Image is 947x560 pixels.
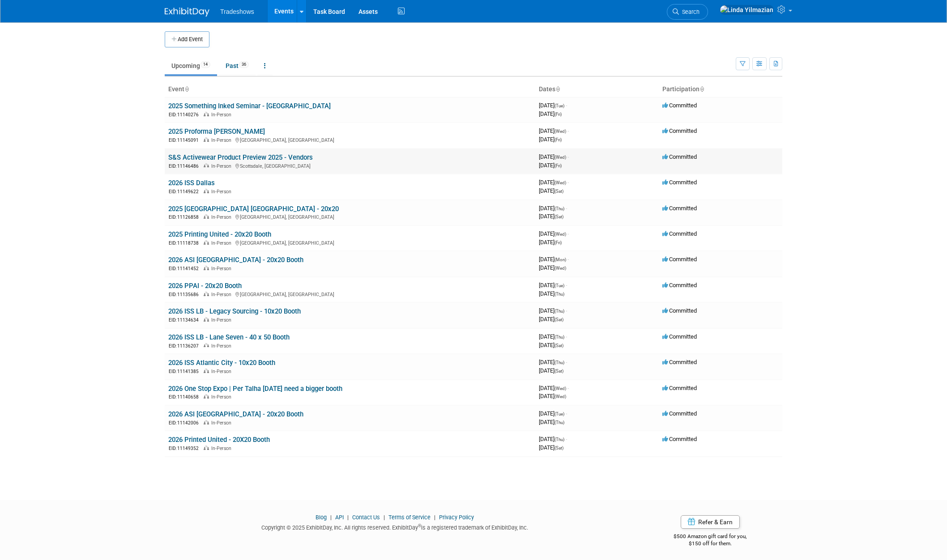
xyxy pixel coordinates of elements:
[555,240,562,245] span: (Fri)
[539,385,569,391] span: [DATE]
[539,213,563,220] span: [DATE]
[539,230,569,237] span: [DATE]
[555,292,564,297] span: (Thu)
[720,5,774,15] img: Linda Yilmazian
[328,514,334,521] span: |
[539,264,566,271] span: [DATE]
[539,393,566,399] span: [DATE]
[555,369,563,373] span: (Sat)
[555,129,566,134] span: (Wed)
[211,420,234,426] span: In-Person
[169,446,202,451] span: EID: 11149352
[168,239,532,246] div: [GEOGRAPHIC_DATA], [GEOGRAPHIC_DATA]
[168,385,342,393] a: 2026 One Stop Expo | Per Talha [DATE] need a bigger booth
[168,410,303,418] a: 2026 ASI [GEOGRAPHIC_DATA] - 20x20 Booth
[566,410,567,417] span: -
[168,162,532,170] div: Scottsdale, [GEOGRAPHIC_DATA]
[539,256,569,263] span: [DATE]
[566,102,567,109] span: -
[239,61,249,68] span: 36
[204,137,209,142] img: In-Person Event
[662,359,697,365] span: Committed
[539,342,563,348] span: [DATE]
[539,307,567,314] span: [DATE]
[204,292,209,296] img: In-Person Event
[539,205,567,212] span: [DATE]
[168,102,331,110] a: 2025 Something Inked Seminar - [GEOGRAPHIC_DATA]
[168,136,532,144] div: [GEOGRAPHIC_DATA], [GEOGRAPHIC_DATA]
[204,266,209,270] img: In-Person Event
[662,282,697,288] span: Committed
[168,205,339,213] a: 2025 [GEOGRAPHIC_DATA] [GEOGRAPHIC_DATA] - 20x20
[555,257,566,262] span: (Mon)
[555,309,564,314] span: (Thu)
[566,307,567,314] span: -
[662,127,697,134] span: Committed
[381,514,387,521] span: |
[555,206,564,211] span: (Thu)
[539,290,564,297] span: [DATE]
[555,412,564,416] span: (Tue)
[211,240,234,246] span: In-Person
[211,343,234,349] span: In-Person
[168,290,532,298] div: [GEOGRAPHIC_DATA], [GEOGRAPHIC_DATA]
[555,214,563,219] span: (Sat)
[555,386,566,391] span: (Wed)
[168,333,290,341] a: 2026 ISS LB - Lane Seven - 40 x 50 Booth
[555,445,563,450] span: (Sat)
[555,232,566,237] span: (Wed)
[555,189,563,194] span: (Sat)
[659,82,782,97] th: Participation
[539,136,562,143] span: [DATE]
[555,137,562,142] span: (Fri)
[168,359,275,367] a: 2026 ISS Atlantic City - 10x20 Booth
[539,419,564,425] span: [DATE]
[204,369,209,373] img: In-Person Event
[165,522,625,532] div: Copyright © 2025 ExhibitDay, Inc. All rights reserved. ExhibitDay is a registered trademark of Ex...
[169,292,202,297] span: EID: 11135686
[555,283,564,288] span: (Tue)
[169,138,202,143] span: EID: 11145091
[184,85,189,93] a: Sort by Event Name
[662,102,697,109] span: Committed
[555,335,564,339] span: (Thu)
[679,8,700,15] span: Search
[555,155,566,160] span: (Wed)
[555,266,566,271] span: (Wed)
[169,189,202,194] span: EID: 11149622
[539,410,567,417] span: [DATE]
[211,112,234,118] span: In-Person
[439,514,474,521] a: Privacy Policy
[662,205,697,212] span: Committed
[662,230,697,237] span: Committed
[168,230,271,238] a: 2025 Printing United - 20x20 Booth
[662,436,697,442] span: Committed
[662,385,697,391] span: Committed
[555,163,562,168] span: (Fri)
[211,214,234,220] span: In-Person
[539,110,562,117] span: [DATE]
[539,127,569,134] span: [DATE]
[169,369,202,374] span: EID: 11141385
[566,359,567,365] span: -
[555,360,564,365] span: (Thu)
[662,153,697,160] span: Committed
[638,527,783,547] div: $500 Amazon gift card for you,
[662,333,697,340] span: Committed
[662,307,697,314] span: Committed
[168,307,301,315] a: 2026 ISS LB - Legacy Sourcing - 10x20 Booth
[566,436,567,442] span: -
[204,394,209,399] img: In-Person Event
[165,82,535,97] th: Event
[165,31,209,47] button: Add Event
[316,514,327,521] a: Blog
[539,239,562,246] span: [DATE]
[555,85,560,93] a: Sort by Start Date
[219,57,256,74] a: Past36
[169,215,202,220] span: EID: 11126858
[169,112,202,117] span: EID: 11140276
[539,187,563,194] span: [DATE]
[418,523,421,528] sup: ®
[432,514,438,521] span: |
[681,515,740,529] a: Refer & Earn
